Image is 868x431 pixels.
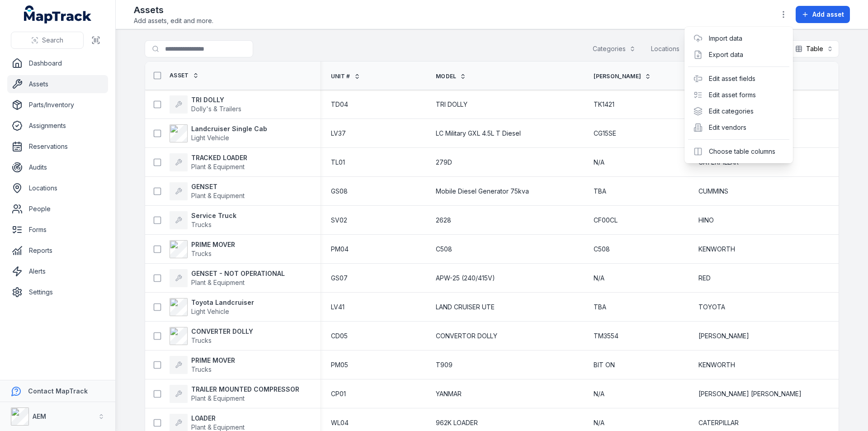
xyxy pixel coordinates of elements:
div: Edit asset fields [688,71,789,87]
div: Export data [688,47,789,63]
a: Import data [709,34,742,43]
div: Edit asset forms [688,87,789,103]
div: Edit vendors [688,119,789,136]
div: Choose table columns [688,143,789,160]
div: Edit categories [688,103,789,119]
